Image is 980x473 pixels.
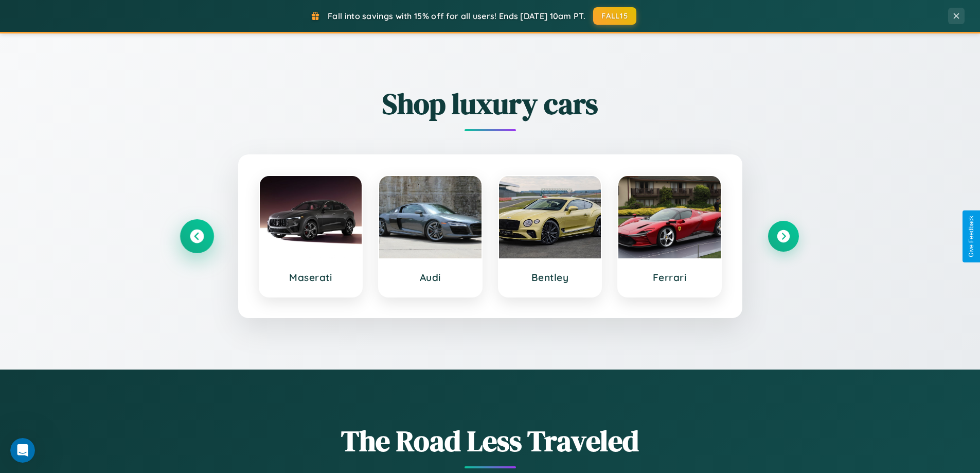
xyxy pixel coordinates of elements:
[270,271,352,284] h3: Maserati
[328,11,585,21] span: Fall into savings with 15% off for all users! Ends [DATE] 10am PT.
[182,84,799,124] h2: Shop luxury cars
[968,216,975,257] div: Give Feedback
[593,7,636,25] button: FALL15
[629,271,710,284] h3: Ferrari
[10,438,35,463] iframe: Intercom live chat
[182,421,799,461] h1: The Road Less Traveled
[509,271,591,284] h3: Bentley
[389,271,471,284] h3: Audi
